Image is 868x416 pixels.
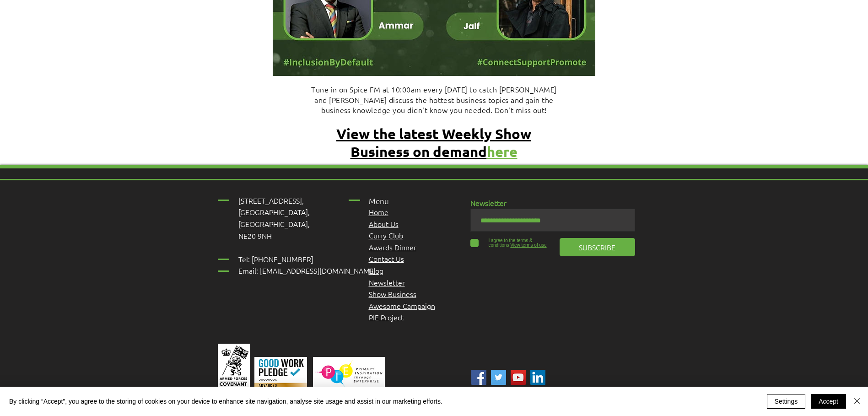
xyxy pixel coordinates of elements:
a: About Us [369,219,399,229]
a: Show Business [369,289,416,299]
span: here [487,143,518,160]
img: ABC [471,370,486,385]
a: Awards Dinner [369,242,416,252]
a: Newsletter [369,277,405,287]
a: View the latest Weekly Show Business on demandhere [336,125,531,160]
span: [STREET_ADDRESS], [238,195,304,205]
span: I agree to the terms & conditions [489,238,533,248]
button: Accept [811,394,846,409]
img: ABC [491,370,506,385]
img: Linked In [530,370,545,385]
span: View the latest Weekly Show Business on demand [336,125,531,160]
a: View terms of use [509,243,547,248]
span: View terms of use [510,243,546,248]
button: Settings [767,394,806,409]
span: Tune in on Spice FM at 10:00am every [DATE] to catch [PERSON_NAME] and [PERSON_NAME] discuss the ... [311,84,557,115]
span: [GEOGRAPHIC_DATA], [238,207,310,217]
span: [GEOGRAPHIC_DATA], [238,219,310,229]
ul: Social Bar [471,370,545,385]
button: Close [852,394,863,409]
a: Home [369,207,388,217]
a: Contact Us [369,254,404,264]
img: YouTube [511,370,526,385]
button: SUBSCRIBE [560,238,635,256]
a: Curry Club [369,230,403,240]
a: Blog [369,265,383,276]
span: Tel: [PHONE_NUMBER] Email: [EMAIL_ADDRESS][DOMAIN_NAME] [238,254,376,276]
span: Newsletter [470,198,507,208]
span: Awesome Campaign [369,301,435,311]
span: Menu [369,196,389,206]
span: By clicking “Accept”, you agree to the storing of cookies on your device to enhance site navigati... [9,397,442,405]
span: SUBSCRIBE [579,242,615,252]
img: Close [852,395,863,406]
a: PIE Project [369,312,404,322]
span: NE20 9NH [238,231,272,241]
